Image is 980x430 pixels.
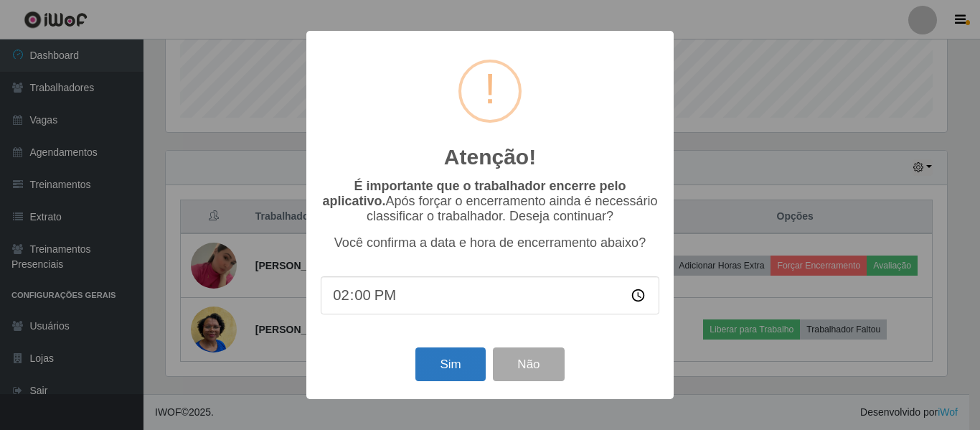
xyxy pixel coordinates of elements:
[321,235,659,251] p: Você confirma a data e hora de encerramento abaixo?
[415,347,485,381] button: Sim
[444,144,536,170] h2: Atenção!
[321,179,659,224] p: Após forçar o encerramento ainda é necessário classificar o trabalhador. Deseja continuar?
[322,179,626,208] b: É importante que o trabalhador encerre pelo aplicativo.
[493,347,564,381] button: Não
